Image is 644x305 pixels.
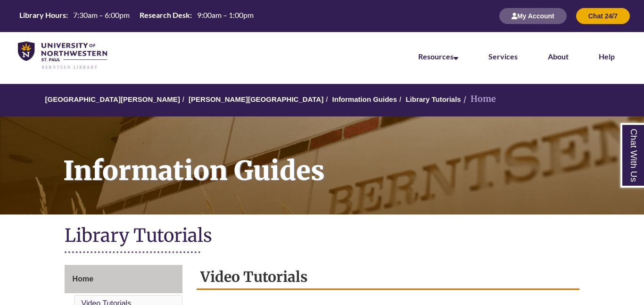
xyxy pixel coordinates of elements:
h1: Library Tutorials [65,224,580,249]
h1: Information Guides [53,116,644,202]
a: Hours Today [16,10,257,23]
a: Resources [418,52,458,61]
li: Home [461,92,496,106]
a: Information Guides [332,95,397,103]
a: Chat 24/7 [576,12,630,20]
th: Library Hours: [16,10,69,20]
th: Research Desk: [136,10,193,20]
a: About [548,52,569,61]
a: Help [599,52,615,61]
span: 9:00am – 1:00pm [197,10,254,19]
button: My Account [499,8,567,24]
a: Library Tutorials [405,95,461,103]
a: Home [65,265,183,293]
a: Services [488,52,518,61]
a: [GEOGRAPHIC_DATA][PERSON_NAME] [45,95,180,103]
span: 7:30am – 6:00pm [73,10,130,19]
a: [PERSON_NAME][GEOGRAPHIC_DATA] [189,95,323,103]
button: Chat 24/7 [576,8,630,24]
h2: Video Tutorials [197,265,579,290]
img: UNWSP Library Logo [18,41,107,70]
span: Home [73,275,93,283]
table: Hours Today [16,10,257,22]
a: My Account [499,12,567,20]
